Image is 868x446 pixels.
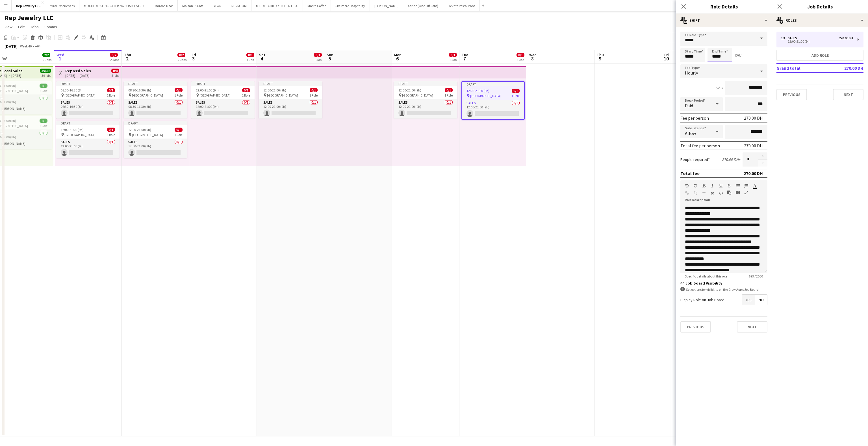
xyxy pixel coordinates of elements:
[327,52,333,57] span: Sun
[5,43,18,49] div: [DATE]
[208,0,226,11] button: BTWN
[517,53,524,57] span: 0/1
[776,89,807,100] button: Previous
[444,93,453,97] span: 1 Role
[191,99,255,119] app-card-role: Sales0/112:00-21:00 (9h)
[394,81,457,119] div: Draft12:00-21:00 (9h)0/1 [GEOGRAPHIC_DATA]1 RoleSales0/112:00-21:00 (9h)
[702,183,706,188] button: Bold
[663,55,669,62] span: 10
[56,121,120,158] app-job-card: Draft12:00-21:00 (9h)0/1 [GEOGRAPHIC_DATA]1 RoleSales0/112:00-21:00 (9h)
[776,50,863,61] button: Add role
[310,88,318,92] span: 0/1
[719,183,723,188] button: Underline
[39,89,47,93] span: 1 Role
[331,0,370,11] button: Skelmore Hospitality
[40,69,51,73] span: 39/39
[35,44,40,48] div: +04
[466,89,489,93] span: 12:00-21:00 (9h)
[132,93,163,97] span: [GEOGRAPHIC_DATA]
[744,190,748,195] button: Fullscreen
[42,23,59,30] a: Comms
[263,88,286,92] span: 12:00-21:00 (9h)
[124,121,187,158] app-job-card: Draft12:00-21:00 (9h)0/1 [GEOGRAPHIC_DATA]1 RoleSales0/112:00-21:00 (9h)
[226,0,251,11] button: KEG ROOM
[309,93,318,97] span: 1 Role
[753,183,757,188] button: Text Color
[685,183,689,188] button: Undo
[196,88,219,92] span: 12:00-21:00 (9h)
[710,191,714,195] button: Clear Formatting
[727,190,731,195] button: Paste as plain text
[56,121,120,125] div: Draft
[529,52,537,57] span: Wed
[2,23,15,30] a: View
[680,157,710,162] label: People required
[28,23,41,30] a: Jobs
[191,81,255,119] app-job-card: Draft12:00-21:00 (9h)0/1 [GEOGRAPHIC_DATA]1 RoleSales0/112:00-21:00 (9h)
[727,183,731,188] button: Strikethrough
[61,128,84,132] span: 12:00-21:00 (9h)
[175,128,183,132] span: 0/1
[735,53,741,58] div: (9h)
[676,14,772,27] div: Shift
[242,88,250,92] span: 0/1
[123,55,131,62] span: 2
[719,191,723,195] button: HTML Code
[680,115,709,121] div: Fee per person
[788,36,799,40] div: Sales
[744,115,763,121] div: 270.00 DH
[772,3,868,10] h3: Job Details
[597,52,604,57] span: Thu
[511,94,520,98] span: 1 Role
[680,274,732,278] span: Specific details about this role
[56,139,120,158] app-card-role: Sales0/112:00-21:00 (9h)
[512,89,520,93] span: 0/1
[16,23,27,30] a: Edit
[128,128,151,132] span: 12:00-21:00 (9h)
[462,82,524,86] div: Draft
[685,103,693,108] span: Paid
[79,0,150,11] button: MOCHI DESSERTS CATERING SERVICES L.L.C
[680,143,720,148] div: Total fee per person
[18,24,25,29] span: Edit
[124,81,187,86] div: Draft
[680,321,711,333] button: Previous
[680,170,700,176] div: Total fee
[40,119,47,123] span: 1/1
[462,52,468,57] span: Tue
[42,53,50,57] span: 2/2
[174,93,183,97] span: 1 Role
[517,58,524,62] div: 1 Job
[56,99,120,119] app-card-role: Sales0/108:30-16:30 (8h)
[19,44,33,48] span: Week 40
[12,0,45,11] button: Rep Jewelry LLC
[107,128,115,132] span: 0/1
[680,281,767,286] h3: Job Board Visibility
[394,52,402,57] span: Mon
[676,3,772,10] h3: Role Details
[680,297,724,302] label: Display Role on Job Board
[128,88,151,92] span: 08:30-16:30 (8h)
[110,53,118,57] span: 0/2
[258,55,265,62] span: 4
[744,143,763,148] div: 270.00 DH
[56,81,120,86] div: Draft
[39,124,47,128] span: 1 Role
[43,58,51,62] div: 2 Jobs
[528,55,537,62] span: 8
[259,99,322,119] app-card-role: Sales0/112:00-21:00 (9h)
[124,139,187,158] app-card-role: Sales0/112:00-21:00 (9h)
[42,73,51,78] div: 39 jobs
[124,52,131,57] span: Thu
[722,157,740,162] div: 270.00 DH x
[744,274,767,278] span: 699 / 2000
[242,93,250,97] span: 1 Role
[693,183,697,188] button: Redo
[828,64,863,73] td: 270.00 DH
[44,24,57,29] span: Comms
[251,0,303,11] button: MIDDLE CHILD KITCHEN L.L.C
[247,58,254,62] div: 1 Job
[758,152,767,160] button: Increase
[107,93,115,97] span: 1 Role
